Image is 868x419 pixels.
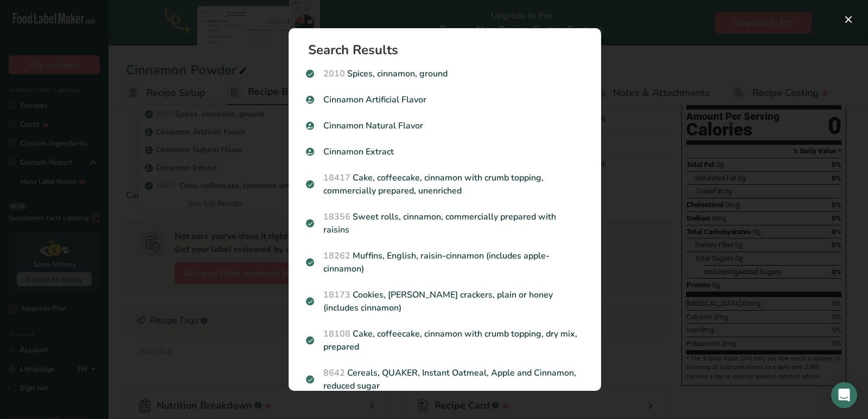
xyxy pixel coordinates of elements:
p: Cereals, QUAKER, Instant Oatmeal, Apple and Cinnamon, reduced sugar [306,366,584,392]
p: Spices, cinnamon, ground [306,67,584,80]
div: Open Intercom Messenger [831,382,857,408]
span: 18173 [323,289,350,301]
span: 18417 [323,172,350,184]
h1: Search Results [308,43,590,56]
p: Muffins, English, raisin-cinnamon (includes apple-cinnamon) [306,249,584,275]
span: 8642 [323,367,345,379]
span: 2010 [323,68,345,80]
p: Cinnamon Extract [306,145,584,158]
span: 18262 [323,250,350,262]
span: 18356 [323,211,350,223]
span: 18108 [323,328,350,340]
p: Cinnamon Artificial Flavor [306,93,584,106]
p: Cookies, [PERSON_NAME] crackers, plain or honey (includes cinnamon) [306,288,584,314]
p: Sweet rolls, cinnamon, commercially prepared with raisins [306,210,584,236]
p: Cake, coffeecake, cinnamon with crumb topping, commercially prepared, unenriched [306,171,584,197]
p: Cake, coffeecake, cinnamon with crumb topping, dry mix, prepared [306,327,584,353]
p: Cinnamon Natural Flavor [306,119,584,132]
